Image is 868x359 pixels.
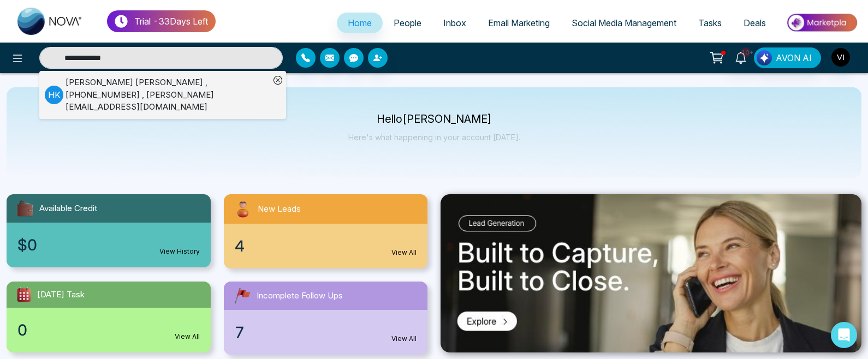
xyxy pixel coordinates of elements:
p: H K [45,86,63,104]
img: . [441,194,861,352]
img: User Avatar [831,48,850,67]
p: Trial - 33 Days Left [134,15,208,28]
a: Tasks [687,13,733,33]
span: [DATE] Task [37,289,85,301]
span: $0 [17,234,37,256]
span: Email Marketing [488,17,550,28]
span: 4 [235,235,245,258]
span: 7 [235,321,245,344]
a: Email Marketing [477,13,561,33]
span: Home [348,17,372,28]
span: 0 [17,319,27,342]
img: followUps.svg [233,286,252,306]
span: Tasks [698,17,722,28]
img: Nova CRM Logo [17,8,83,35]
span: People [394,17,421,28]
a: View All [391,334,417,344]
a: Home [337,13,383,33]
p: Here's what happening in your account [DATE]. [348,133,520,142]
a: New Leads4View All [217,194,435,268]
img: Lead Flow [757,50,772,65]
a: 10+ [728,47,754,67]
img: newLeads.svg [233,199,253,219]
a: View All [175,332,200,342]
span: 10+ [741,47,751,57]
span: AVON AI [776,51,812,64]
a: Inbox [432,13,477,33]
img: todayTask.svg [15,286,33,303]
a: People [383,13,432,33]
span: Social Media Management [572,17,676,28]
a: Social Media Management [561,13,687,33]
div: [PERSON_NAME] [PERSON_NAME] , [PHONE_NUMBER] , [PERSON_NAME][EMAIL_ADDRESS][DOMAIN_NAME] [66,76,270,113]
img: availableCredit.svg [15,199,35,218]
button: AVON AI [754,47,821,68]
span: Deals [744,17,766,28]
span: New Leads [258,203,301,216]
a: View History [159,247,200,256]
span: Available Credit [39,202,97,215]
p: Hello [PERSON_NAME] [348,115,520,124]
a: Deals [733,13,777,33]
div: Open Intercom Messenger [831,322,857,348]
a: View All [391,248,417,258]
img: Market-place.gif [782,10,861,35]
span: Incomplete Follow Ups [257,290,343,302]
span: Inbox [443,17,466,28]
a: Incomplete Follow Ups7View All [217,282,435,355]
